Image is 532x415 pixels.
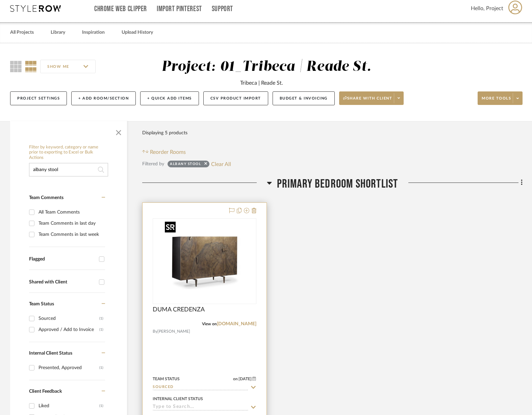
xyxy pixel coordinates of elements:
[153,384,248,391] input: Type to Search…
[153,328,157,335] span: By
[157,328,190,335] span: [PERSON_NAME]
[99,362,103,373] div: (1)
[162,219,247,303] img: DUMA CREDENZA
[238,377,252,381] span: [DATE]
[157,6,202,12] a: Import Pinterest
[140,91,199,105] button: + Quick Add Items
[29,195,64,200] span: Team Comments
[29,302,54,306] span: Team Status
[94,6,147,12] a: Chrome Web Clipper
[217,322,256,326] a: [DOMAIN_NAME]
[170,162,201,168] div: albany stool
[240,79,283,87] div: Tribeca | Reade St.
[273,91,335,105] button: Budget & Invoicing
[343,96,392,106] span: Share with client
[29,163,108,176] input: Search within 5 results
[471,4,503,12] span: Hello, Project
[39,400,99,411] div: Liked
[142,160,164,168] div: Filtered by
[99,313,103,324] div: (1)
[153,396,203,402] div: Internal Client Status
[142,126,187,140] div: Displaying 5 products
[29,256,96,262] div: Flagged
[10,91,67,105] button: Project Settings
[99,324,103,335] div: (1)
[39,229,103,240] div: Team Comments in last week
[277,177,398,191] span: Primary Bedroom SHORTLIST
[39,218,103,229] div: Team Comments in last day
[203,91,268,105] button: CSV Product Import
[202,322,217,326] span: View on
[482,96,511,106] span: More tools
[39,207,103,218] div: All Team Comments
[212,6,233,12] a: Support
[233,377,238,381] span: on
[153,404,248,411] input: Type to Search…
[153,219,256,304] div: 0
[29,389,62,394] span: Client Feedback
[153,306,205,313] span: DUMA CREDENZA
[211,160,231,168] button: Clear All
[122,28,153,37] a: Upload History
[478,91,523,105] button: More tools
[29,279,96,285] div: Shared with Client
[339,91,404,105] button: Share with client
[51,28,65,37] a: Library
[161,60,371,74] div: Project: 01_Tribeca | Reade St.
[142,148,186,156] button: Reorder Rooms
[29,351,72,356] span: Internal Client Status
[39,362,99,373] div: Presented, Approved
[99,400,103,411] div: (1)
[39,313,99,324] div: Sourced
[71,91,136,105] button: + Add Room/Section
[39,324,99,335] div: Approved / Add to Invoice
[82,28,105,37] a: Inspiration
[112,124,125,138] button: Close
[150,148,186,156] span: Reorder Rooms
[153,376,180,382] div: Team Status
[10,28,34,37] a: All Projects
[29,145,108,161] h6: Filter by keyword, category or name prior to exporting to Excel or Bulk Actions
